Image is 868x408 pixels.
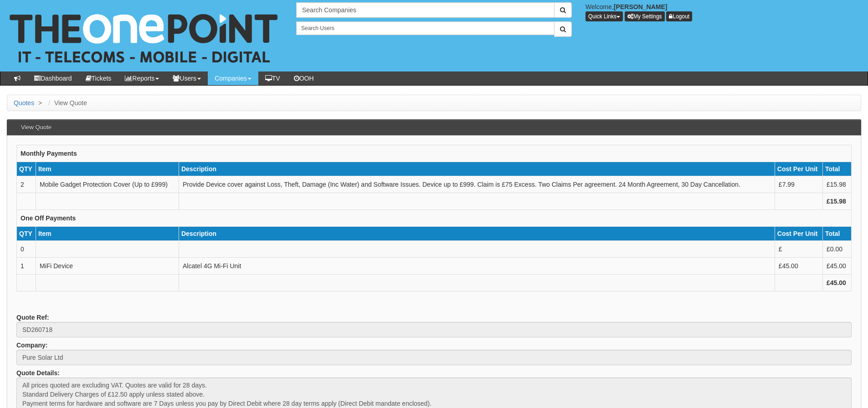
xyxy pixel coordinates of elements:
div: Welcome, [579,2,868,21]
td: 0 [17,240,36,257]
td: £15.98 [822,176,851,193]
th: Item [36,162,179,176]
th: One Off Payments [17,209,852,226]
button: Quick Links [586,11,623,21]
a: Tickets [79,71,118,85]
a: Logout [666,11,692,21]
input: Search Users [296,21,555,35]
td: £45.00 [822,257,851,274]
td: £7.99 [775,176,822,193]
a: Users [166,71,208,85]
input: Search Companies [296,2,555,18]
td: MiFi Device [36,257,179,274]
td: £ [775,240,822,257]
a: TV [258,71,287,85]
b: [PERSON_NAME] [614,3,667,10]
th: Cost Per Unit [775,162,822,176]
a: Reports [118,71,166,85]
a: OOH [287,71,321,85]
th: QTY [17,162,36,176]
th: Item [36,226,179,240]
th: Total [822,162,851,176]
label: Quote Details: [16,365,60,377]
th: Monthly Payments [17,145,852,162]
b: £45.00 [827,279,846,286]
label: Company: [16,337,47,350]
th: QTY [17,226,36,240]
td: 1 [17,257,36,274]
td: £45.00 [775,257,822,274]
td: 2 [17,176,36,193]
a: Companies [208,71,258,85]
td: Provide Device cover against Loss, Theft, Damage (Inc Water) and Software Issues. Device up to £9... [179,176,775,193]
span: > [36,99,44,107]
th: Description [179,226,775,240]
td: £0.00 [822,240,851,257]
a: Quotes [14,99,34,107]
label: Quote Ref: [16,310,49,322]
th: Description [179,162,775,176]
a: My Settings [625,11,665,21]
b: £15.98 [827,198,846,205]
td: Mobile Gadget Protection Cover (Up to £999) [36,176,179,193]
th: Total [822,226,851,240]
li: View Quote [46,98,87,107]
td: Alcatel 4G Mi-Fi Unit [179,257,775,274]
a: Dashboard [27,71,79,85]
h3: View Quote [16,120,56,135]
th: Cost Per Unit [775,226,822,240]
